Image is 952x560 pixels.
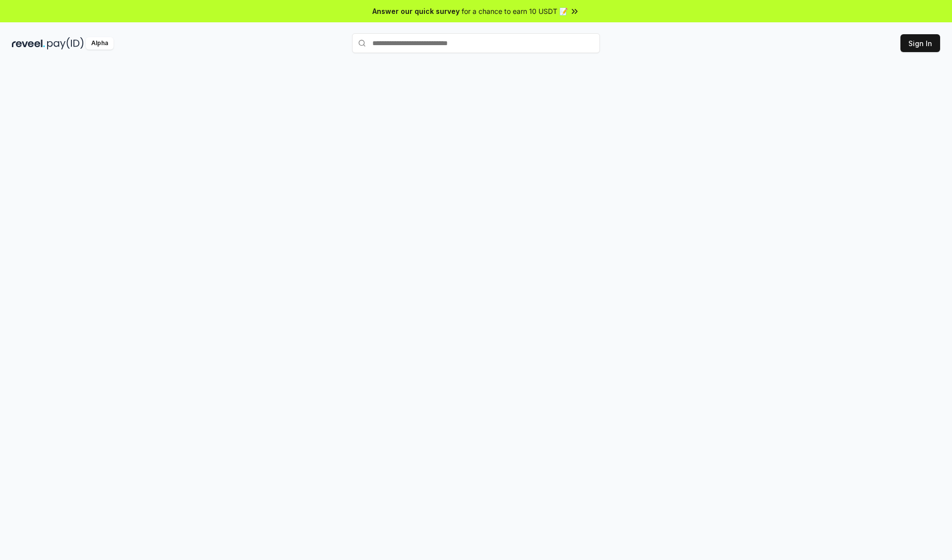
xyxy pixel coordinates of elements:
button: Sign In [900,34,940,52]
span: Answer our quick survey [372,6,460,16]
span: for a chance to earn 10 USDT 📝 [462,6,568,16]
img: reveel_dark [12,37,45,50]
img: pay_id [47,37,84,50]
div: Alpha [86,37,114,50]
